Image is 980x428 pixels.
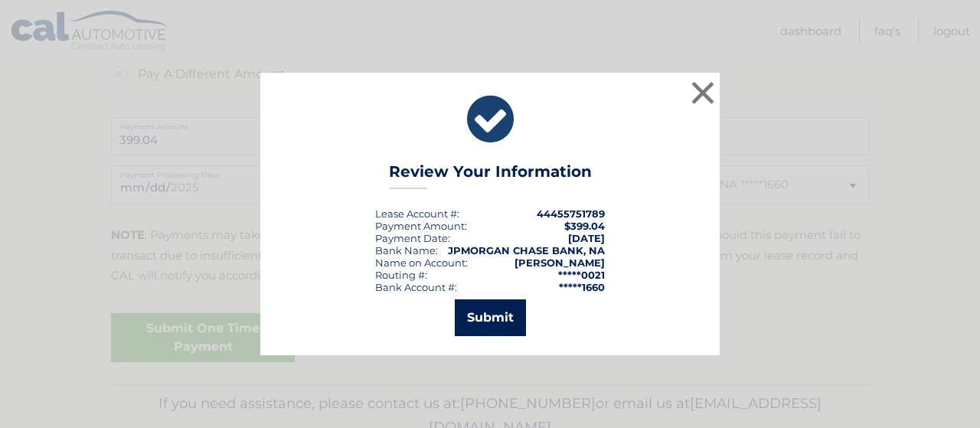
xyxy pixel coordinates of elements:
strong: [PERSON_NAME] [514,256,605,269]
span: Payment Date [375,232,448,244]
span: $399.04 [564,220,605,232]
button: × [688,77,718,108]
button: Submit [455,299,526,336]
div: Lease Account #: [375,207,459,220]
strong: 44455751789 [537,207,605,220]
div: Name on Account: [375,256,468,269]
div: : [375,232,450,244]
h3: Review Your Information [389,162,592,189]
div: Routing #: [375,269,427,281]
strong: JPMORGAN CHASE BANK, NA [448,244,605,256]
span: [DATE] [568,232,605,244]
div: Payment Amount: [375,220,467,232]
div: Bank Name: [375,244,438,256]
div: Bank Account #: [375,281,457,293]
